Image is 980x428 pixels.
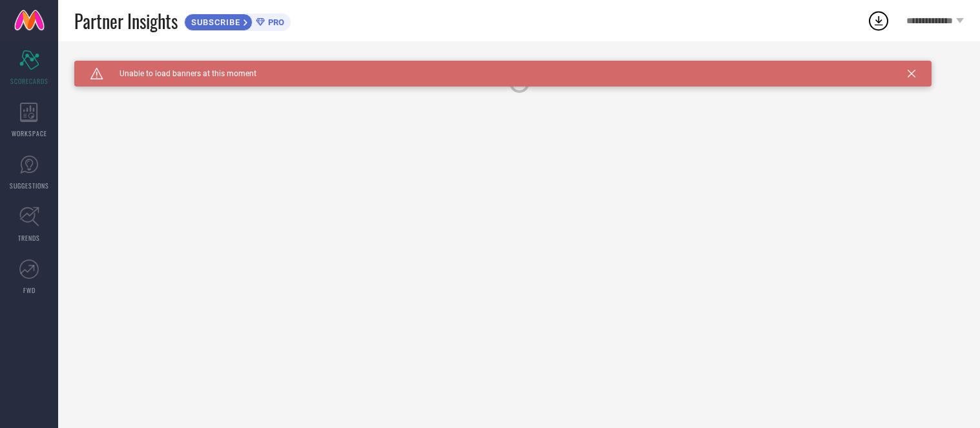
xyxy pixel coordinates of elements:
span: Partner Insights [74,8,178,34]
span: FWD [23,285,36,295]
span: PRO [265,17,284,27]
div: Open download list [867,9,890,32]
span: TRENDS [18,233,40,243]
span: SCORECARDS [10,76,48,86]
span: Unable to load banners at this moment [103,69,256,78]
span: SUBSCRIBE [185,17,244,27]
a: SUBSCRIBEPRO [184,10,291,31]
span: SUGGESTIONS [10,181,49,190]
span: WORKSPACE [12,128,47,138]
